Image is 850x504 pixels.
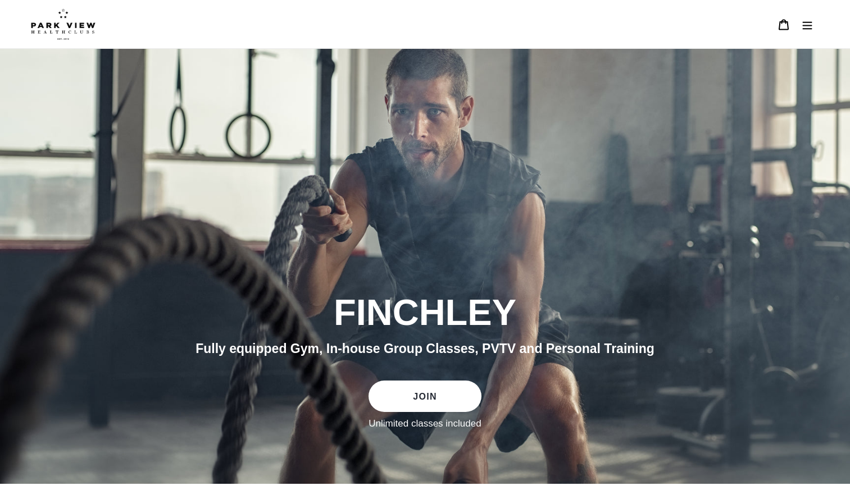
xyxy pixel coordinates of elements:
[369,381,481,412] a: JOIN
[31,8,96,40] img: Park view health clubs is a gym near you.
[119,291,731,335] h2: FINCHLEY
[196,341,654,356] span: Fully equipped Gym, In-house Group Classes, PVTV and Personal Training
[796,12,819,36] button: Menu
[369,418,481,430] label: Unlimited classes included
